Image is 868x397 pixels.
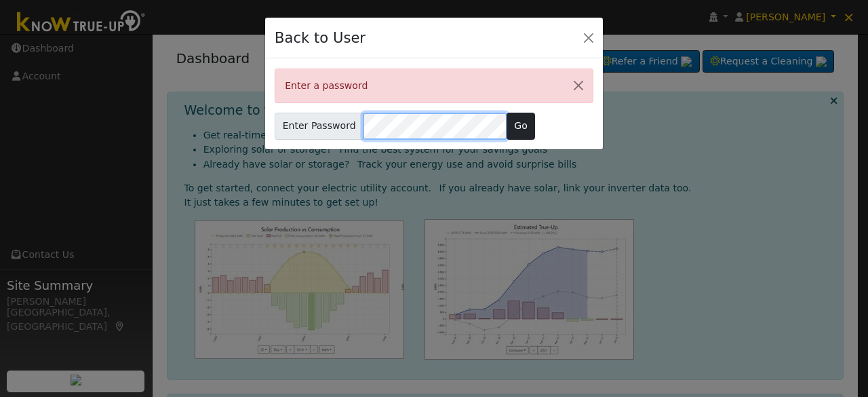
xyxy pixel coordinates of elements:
button: Go [507,113,536,140]
div: Enter a password [275,69,593,103]
span: Enter Password [275,113,363,140]
button: Close [564,69,593,102]
h4: Back to User [275,27,366,49]
button: Close [579,28,598,47]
